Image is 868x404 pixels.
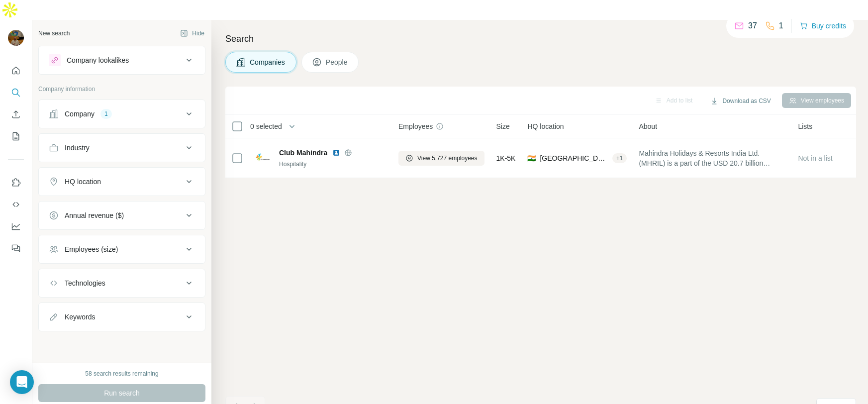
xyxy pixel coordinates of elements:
[65,312,95,322] div: Keywords
[100,109,112,118] div: 1
[8,239,24,257] button: Feedback
[65,278,105,288] div: Technologies
[255,150,271,166] img: Logo of Club Mahindra
[8,62,24,80] button: Quick start
[65,177,101,187] div: HQ location
[703,94,777,108] button: Download as CSV
[496,153,516,163] span: 1K-5K
[38,29,70,38] div: New search
[398,121,433,131] span: Employees
[39,48,205,72] button: Company lookalikes
[332,149,340,157] img: LinkedIn logo
[39,305,205,329] button: Keywords
[39,203,205,227] button: Annual revenue ($)
[65,109,95,119] div: Company
[39,136,205,160] button: Industry
[250,121,282,131] span: 0 selected
[540,153,608,163] span: [GEOGRAPHIC_DATA]
[65,210,124,220] div: Annual revenue ($)
[39,170,205,194] button: HQ location
[173,26,211,41] button: Hide
[8,127,24,145] button: My lists
[417,154,478,163] span: View 5,727 employees
[779,20,783,32] p: 1
[527,121,564,131] span: HQ location
[38,85,205,94] p: Company information
[250,57,286,67] span: Companies
[798,154,832,162] span: Not in a list
[800,19,846,33] button: Buy credits
[67,55,129,65] div: Company lookalikes
[39,237,205,261] button: Employees (size)
[527,153,536,163] span: 🇮🇳
[639,148,786,168] span: Mahindra Holidays & Resorts India Ltd. (MHRIL) is a part of the USD 20.7 billion multinational Ma...
[8,105,24,123] button: Enrich CSV
[8,30,24,46] img: Avatar
[8,217,24,235] button: Dashboard
[279,148,327,158] span: Club Mahindra
[65,244,118,254] div: Employees (size)
[748,20,757,32] p: 37
[8,196,24,213] button: Use Surfe API
[10,370,34,394] div: Open Intercom Messenger
[65,143,90,153] div: Industry
[326,57,349,67] span: People
[798,121,812,131] span: Lists
[496,121,510,131] span: Size
[612,154,627,163] div: + 1
[8,84,24,101] button: Search
[85,369,158,378] div: 58 search results remaining
[8,174,24,192] button: Use Surfe on LinkedIn
[225,32,856,46] h4: Search
[279,160,386,169] div: Hospitality
[39,271,205,295] button: Technologies
[639,121,657,131] span: About
[39,102,205,126] button: Company1
[398,151,484,166] button: View 5,727 employees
